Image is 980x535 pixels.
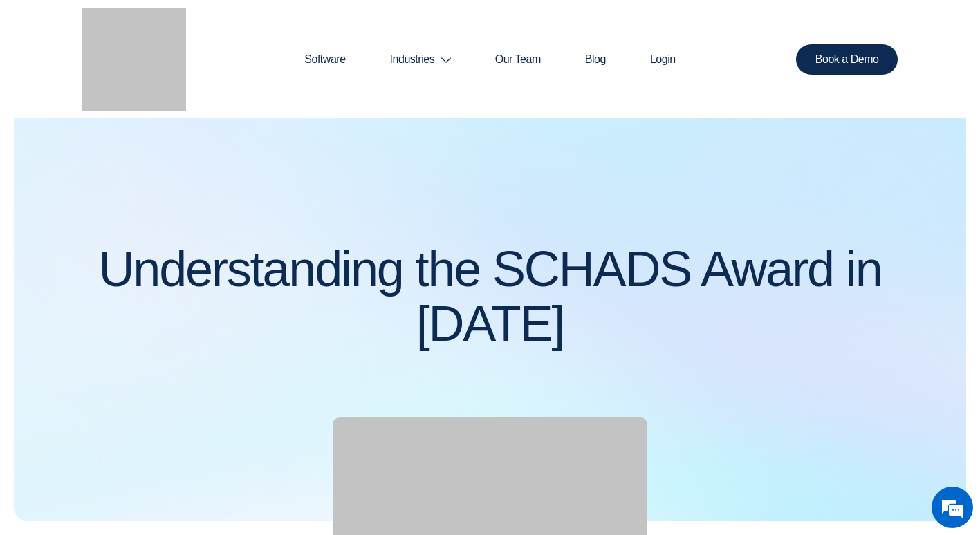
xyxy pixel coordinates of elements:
a: Book a Demo [796,44,898,75]
a: Blog [563,26,628,93]
a: Industries [368,26,473,93]
a: Login [628,26,698,93]
a: Software [282,26,367,93]
h1: Understanding the SCHADS Award in [DATE] [82,242,898,351]
a: Our Team [473,26,563,93]
span: Book a Demo [815,54,879,65]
